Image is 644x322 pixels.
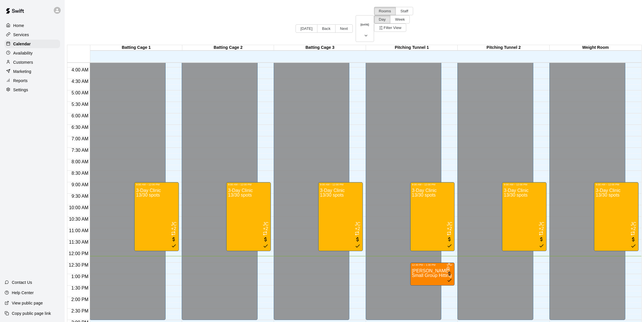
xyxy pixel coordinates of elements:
[136,183,177,186] div: 9:00 AM – 12:00 PM
[90,45,182,51] div: Batting Cage 1
[630,238,636,250] span: All customers have paid
[412,263,453,266] div: 12:30 PM – 1:30 PM
[355,232,359,236] span: Recurring event
[68,217,90,222] span: 10:30 AM
[228,193,252,197] span: 13/30 spots filled
[630,222,636,231] span: Joe Campanella & 2 others
[539,222,545,226] span: JC
[13,23,24,28] p: Home
[447,261,453,266] span: JC
[5,67,60,76] a: Marketing
[12,300,43,306] p: View public page
[68,228,90,233] span: 11:00 AM
[374,15,391,24] button: Day
[12,290,34,296] p: Help Center
[355,222,361,226] div: Joe Campanella
[412,273,482,278] span: Small Group Hitting Sessions - 1hr
[5,40,60,48] a: Calendar
[320,193,344,197] span: 13/30 spots filled
[12,280,32,285] p: Contact Us
[263,222,269,226] span: JC
[366,45,458,51] div: Pitching Tunnel 1
[13,50,33,56] p: Availability
[5,30,60,39] a: Services
[5,86,60,94] a: Settings
[13,78,28,84] p: Reports
[263,232,267,236] span: Recurring event
[539,222,545,226] div: Joe Campanella
[5,76,60,85] div: Reports
[447,232,451,236] span: Recurring event
[67,263,90,267] span: 12:30 PM
[447,273,453,284] span: All customers have paid
[171,222,177,231] span: Joe Campanella & 2 others
[355,238,361,250] span: All customers have paid
[630,222,636,226] div: Joe Campanella
[410,182,455,251] div: 9:00 AM – 12:00 PM: 3-Day Clinic
[630,222,636,226] span: JC
[317,24,336,33] button: Back
[70,286,90,290] span: 1:30 PM
[539,232,543,236] span: Recurring event
[447,222,453,226] span: JC
[70,136,90,141] span: 7:00 AM
[136,193,160,197] span: 13/30 spots filled
[70,113,90,118] span: 6:00 AM
[630,232,635,236] span: Recurring event
[594,182,639,251] div: 9:00 AM – 12:00 PM: 3-Day Clinic
[412,193,436,197] span: 13/30 spots filled
[70,274,90,279] span: 1:00 PM
[504,183,545,186] div: 9:00 AM – 12:00 PM
[12,311,51,316] p: Copy public page link
[70,125,90,130] span: 6:30 AM
[171,226,176,231] span: +2
[596,183,637,186] div: 9:00 AM – 12:00 PM
[67,251,90,256] span: 12:00 PM
[412,183,453,186] div: 9:00 AM – 12:00 PM
[263,222,269,226] div: Joe Campanella
[70,309,90,313] span: 2:30 PM
[447,266,449,271] span: 0
[447,222,453,226] div: Joe Campanella
[263,222,269,231] span: Joe Campanella & 2 others
[320,183,361,186] div: 9:00 AM – 12:00 PM
[374,7,396,15] button: Rooms
[226,182,271,251] div: 9:00 AM – 12:00 PM: 3-Day Clinic
[550,45,641,51] div: Weight Room
[447,222,453,231] span: Joe Campanella & 2 others
[355,222,361,226] span: JC
[13,59,33,65] p: Customers
[182,45,274,51] div: Batting Cage 2
[458,45,549,51] div: Pitching Tunnel 2
[70,159,90,164] span: 8:00 AM
[447,226,452,231] span: +2
[171,222,177,226] div: Joe Campanella
[13,69,31,74] p: Marketing
[171,222,177,226] span: JC
[171,232,176,236] span: Recurring event
[355,222,361,231] span: Joe Campanella & 2 others
[13,41,31,47] p: Calendar
[5,58,60,67] a: Customers
[171,238,177,250] span: All customers have paid
[68,205,90,210] span: 10:00 AM
[318,182,363,251] div: 9:00 AM – 12:00 PM: 3-Day Clinic
[134,182,179,251] div: 9:00 AM – 12:00 PM: 3-Day Clinic
[13,32,29,38] p: Services
[70,102,90,107] span: 5:30 AM
[539,222,545,231] span: Joe Campanella & 2 others
[70,148,90,153] span: 7:30 AM
[70,79,90,84] span: 4:30 AM
[539,238,545,250] span: All customers have paid
[296,24,317,33] button: [DATE]
[361,23,369,26] h6: [DATE]
[70,171,90,176] span: 8:30 AM
[70,297,90,302] span: 2:00 PM
[70,90,90,95] span: 5:00 AM
[447,238,453,250] span: All customers have paid
[263,226,268,231] span: +2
